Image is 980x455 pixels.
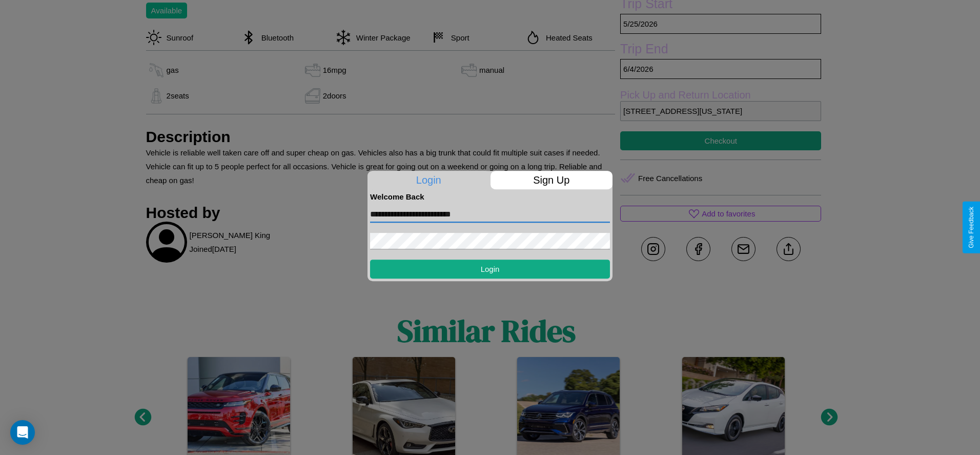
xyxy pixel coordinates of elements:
[370,260,610,279] button: Login
[10,420,35,445] div: Open Intercom Messenger
[968,207,975,248] div: Give Feedback
[491,171,613,189] p: Sign Up
[370,192,610,201] h4: Welcome Back
[367,171,490,189] p: Login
